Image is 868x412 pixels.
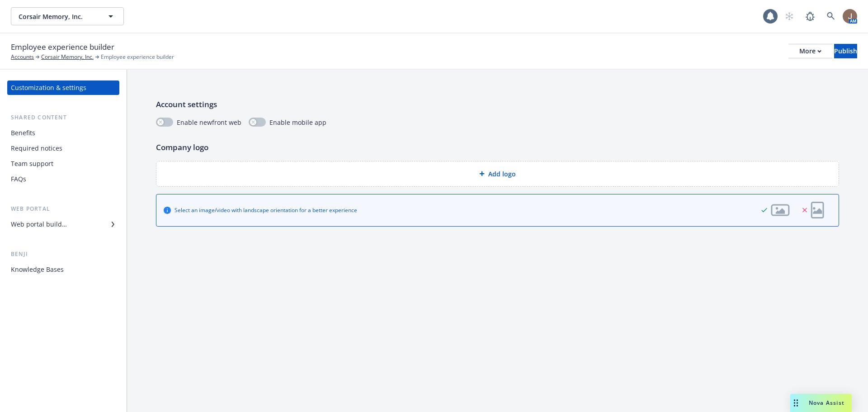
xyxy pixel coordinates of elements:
[11,262,64,277] div: Knowledge Bases
[7,172,119,186] a: FAQs
[177,118,241,127] span: Enable newfront web
[41,53,94,61] a: Corsair Memory, Inc.
[7,141,119,156] a: Required notices
[488,169,516,179] span: Add logo
[7,217,119,232] a: Web portal builder
[788,44,832,58] button: More
[11,81,86,95] div: Customization & settings
[269,118,326,127] span: Enable mobile app
[780,7,798,25] a: Start snowing
[7,204,119,213] div: Web portal
[7,113,119,122] div: Shared content
[101,53,174,61] span: Employee experience builder
[801,7,819,25] a: Report a Bug
[156,161,839,187] div: Add logo
[7,126,119,140] a: Benefits
[11,126,35,140] div: Benefits
[11,217,67,232] div: Web portal builder
[156,142,839,153] p: Company logo
[11,7,124,25] button: Corsair Memory, Inc.
[7,81,119,95] a: Customization & settings
[834,44,857,58] div: Publish
[175,206,357,214] div: Select an image/video with landscape orientation for a better experience
[790,394,802,412] div: Drag to move
[11,41,114,53] span: Employee experience builder
[7,156,119,171] a: Team support
[834,44,857,58] button: Publish
[7,250,119,259] div: Benji
[11,172,26,186] div: FAQs
[843,9,857,24] img: photo
[156,99,839,110] p: Account settings
[11,141,62,156] div: Required notices
[11,53,34,61] a: Accounts
[790,394,852,412] button: Nova Assist
[809,399,844,407] span: Nova Assist
[7,262,119,277] a: Knowledge Bases
[799,44,821,58] div: More
[11,156,53,171] div: Team support
[19,12,97,21] span: Corsair Memory, Inc.
[822,7,840,25] a: Search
